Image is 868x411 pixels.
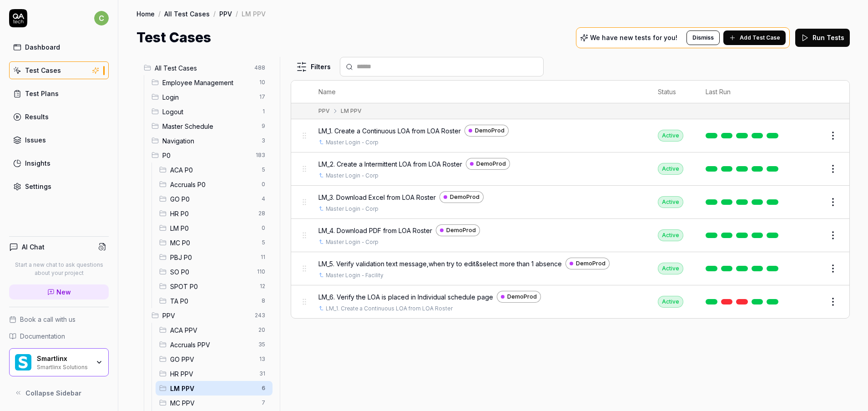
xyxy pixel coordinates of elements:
[156,294,273,308] div: Drag to reorderTA P08
[258,164,269,175] span: 5
[658,163,683,175] div: Active
[136,27,211,48] h1: Test Cases
[309,81,649,103] th: Name
[318,259,562,269] span: LM_5. Verify validation text message,when try to edit&select more than 1 absence
[148,308,273,323] div: Drag to reorderPPV243
[658,263,683,274] div: Active
[156,221,273,235] div: Drag to reorderLM P00
[258,193,269,204] span: 4
[258,135,269,146] span: 3
[507,293,537,301] span: DemoProd
[94,9,109,27] button: c
[258,295,269,306] span: 8
[15,354,31,370] img: Smartlinx Logo
[291,186,849,219] tr: LM_3. Download Excel from LOA RosterDemoProdMaster Login - CorpActive
[497,291,541,303] a: DemoProd
[162,92,254,102] span: Login
[156,352,273,366] div: Drag to reorderGO PPV13
[255,208,269,219] span: 28
[170,398,256,408] span: MC PPV
[658,229,683,241] div: Active
[242,9,266,18] div: LM PPV
[162,311,249,320] span: PPV
[256,354,269,365] span: 13
[170,267,252,277] span: SO P0
[25,89,59,98] div: Test Plans
[291,285,849,318] tr: LM_6. Verify the LOA is placed in Individual schedule pageDemoProdLM_1. Create a Continuous LOA f...
[162,151,250,160] span: P0
[9,154,109,172] a: Insights
[25,182,51,191] div: Settings
[148,133,273,148] div: Drag to reorderNavigation3
[25,135,46,145] div: Issues
[170,296,256,306] span: TA P0
[590,35,677,41] p: We have new tests for you!
[658,196,683,208] div: Active
[9,61,109,79] a: Test Cases
[9,38,109,56] a: Dashboard
[258,121,269,132] span: 9
[255,325,269,335] span: 20
[170,238,256,248] span: MC P0
[326,271,384,279] a: Master Login - Facility
[318,107,330,115] div: PPV
[9,348,109,376] button: Smartlinx LogoSmartlinxSmartlinx Solutions
[326,304,453,313] a: LM_1. Create a Continuous LOA from LOA Roster
[258,106,269,117] span: 1
[318,126,461,136] span: LM_1. Create a Continuous LOA from LOA Roster
[170,165,256,175] span: ACA P0
[20,331,65,341] span: Documentation
[37,363,90,370] div: Smartlinx Solutions
[291,119,849,152] tr: LM_1. Create a Continuous LOA from LOA RosterDemoProdMaster Login - CorpActive
[446,226,476,234] span: DemoProd
[148,75,273,90] div: Drag to reorderEmployee Management10
[9,178,109,195] a: Settings
[450,193,479,201] span: DemoProd
[170,325,253,335] span: ACA PPV
[156,192,273,206] div: Drag to reorderGO P04
[37,355,90,363] div: Smartlinx
[170,180,256,189] span: Accruals P0
[156,235,273,250] div: Drag to reorderMC P05
[341,107,362,115] div: LM PPV
[56,287,71,297] span: New
[156,250,273,264] div: Drag to reorderPBJ P011
[22,242,45,252] h4: AI Chat
[170,209,253,218] span: HR P0
[318,159,462,169] span: LM_2. Create a Intermittent LOA from LOA Roster
[326,172,378,180] a: Master Login - Corp
[156,366,273,381] div: Drag to reorderHR PPV31
[156,323,273,337] div: Drag to reorderACA PPV20
[658,296,683,308] div: Active
[252,150,269,161] span: 183
[20,315,76,324] span: Book a call with us
[162,122,256,131] span: Master Schedule
[318,193,436,202] span: LM_3. Download Excel from LOA Roster
[291,152,849,186] tr: LM_2. Create a Intermittent LOA from LOA RosterDemoProdMaster Login - CorpActive
[475,127,505,135] span: DemoProd
[476,160,506,168] span: DemoProd
[9,108,109,126] a: Results
[164,9,210,18] a: All Test Cases
[236,9,238,18] div: /
[148,148,273,162] div: Drag to reorderP0183
[251,62,269,73] span: 488
[740,34,780,42] span: Add Test Case
[136,9,155,18] a: Home
[256,91,269,102] span: 17
[696,81,791,103] th: Last Run
[162,78,254,87] span: Employee Management
[25,158,50,168] div: Insights
[258,397,269,408] span: 7
[162,107,256,117] span: Logout
[258,179,269,190] span: 0
[213,9,216,18] div: /
[258,237,269,248] span: 5
[251,310,269,321] span: 243
[219,9,232,18] a: PPV
[723,30,786,45] button: Add Test Case
[466,158,510,170] a: DemoProd
[464,125,509,137] a: DemoProd
[9,331,109,341] a: Documentation
[9,261,109,277] p: Start a new chat to ask questions about your project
